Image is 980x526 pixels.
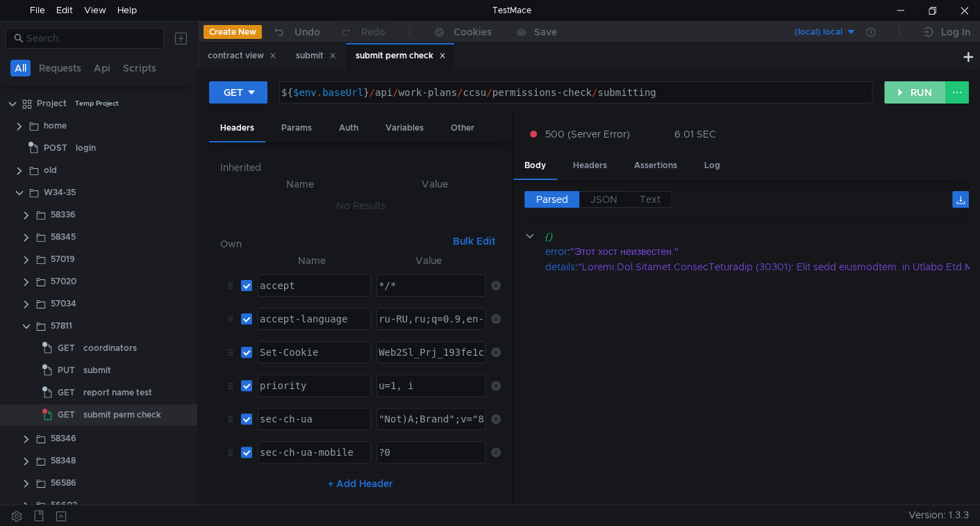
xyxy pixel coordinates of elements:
[51,495,77,516] div: 56602
[51,450,76,471] div: 58348
[328,115,369,141] div: Auth
[545,126,630,142] span: 500 (Server Error)
[371,252,485,269] th: Value
[10,60,31,76] button: All
[35,60,85,76] button: Requests
[83,360,111,381] div: submit
[90,60,115,76] button: Api
[590,193,617,206] span: JSON
[51,472,76,493] div: 56586
[374,115,435,141] div: Variables
[941,24,970,40] div: Log In
[545,244,567,259] div: error
[51,249,75,270] div: 57019
[361,24,385,40] div: Redo
[623,153,688,179] div: Assertions
[75,93,119,114] div: Temp Project
[330,22,395,42] button: Redo
[58,404,75,425] span: GET
[119,60,160,76] button: Scripts
[208,49,276,63] div: contract view
[220,236,447,252] h6: Own
[369,176,501,192] th: Value
[44,160,57,181] div: old
[693,153,731,179] div: Log
[37,93,67,114] div: Project
[513,153,557,180] div: Body
[51,293,76,314] div: 57034
[795,26,842,39] div: (local) local
[51,204,76,225] div: 58336
[220,159,501,176] h6: Inherited
[760,21,856,43] button: (local) local
[44,182,76,203] div: W34-35
[51,227,76,247] div: 58345
[447,233,501,249] button: Bulk Edit
[209,115,265,142] div: Headers
[454,24,492,40] div: Cookies
[294,24,320,40] div: Undo
[640,193,661,206] span: Text
[270,115,323,141] div: Params
[83,404,161,425] div: submit perm check
[674,128,716,140] div: 6.01 SEC
[296,49,336,63] div: submit
[322,475,399,492] button: + Add Header
[440,115,485,141] div: Other
[204,25,262,39] button: Create New
[562,153,618,179] div: Headers
[908,505,969,525] span: Version: 1.3.3
[884,81,946,104] button: RUN
[83,382,152,403] div: report name test
[58,382,75,403] span: GET
[44,138,67,158] span: POST
[76,138,96,158] div: login
[209,81,267,104] button: GET
[83,338,137,359] div: coordinators
[262,22,330,42] button: Undo
[58,338,75,359] span: GET
[51,428,76,449] div: 58346
[51,271,76,292] div: 57020
[58,360,75,381] span: PUT
[44,115,67,136] div: home
[224,85,243,100] div: GET
[26,31,156,46] input: Search...
[545,259,575,274] div: details
[336,199,385,212] nz-embed-empty: No Results
[356,49,446,63] div: submit perm check
[231,176,368,192] th: Name
[534,27,557,37] div: Save
[51,315,72,336] div: 57811
[252,252,371,269] th: Name
[536,193,568,206] span: Parsed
